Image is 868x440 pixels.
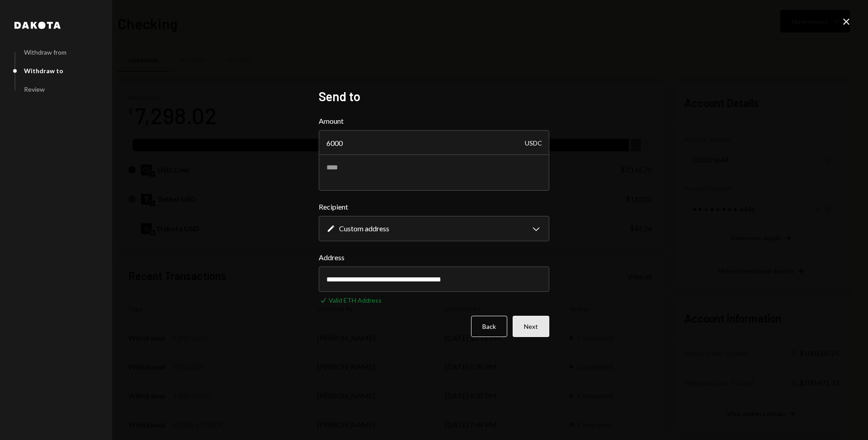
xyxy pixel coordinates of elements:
button: Back [471,316,507,337]
div: Review [24,85,45,93]
label: Recipient [319,201,549,212]
label: Amount [319,116,549,126]
div: Valid ETH Address [329,295,382,305]
label: Address [319,252,549,263]
h2: Send to [319,88,549,105]
input: Enter amount [319,130,549,155]
div: Withdraw to [24,67,63,75]
button: Recipient [319,216,549,241]
div: Withdraw from [24,48,66,56]
div: USDC [525,130,542,155]
button: Next [513,316,549,337]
